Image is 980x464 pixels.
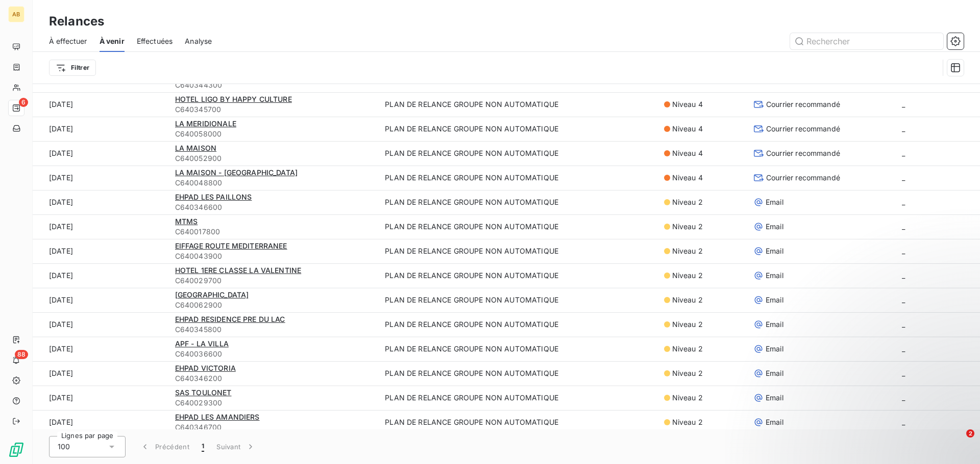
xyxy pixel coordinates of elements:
[672,197,703,207] span: Niveau 2
[33,337,169,361] td: [DATE]
[379,410,657,434] td: PLAN DE RELANCE GROUPE NON AUTOMATIQUE
[175,300,373,310] span: C640062900
[185,36,212,46] span: Analyse
[175,388,232,397] span: SAS TOULONET
[766,319,783,330] span: Email
[175,178,373,188] span: C640048800
[379,239,657,263] td: PLAN DE RELANCE GROUPE NON AUTOMATIQUE
[379,312,657,337] td: PLAN DE RELANCE GROUPE NON AUTOMATIQUE
[672,246,703,256] span: Niveau 2
[672,344,703,354] span: Niveau 2
[672,222,703,232] span: Niveau 2
[902,124,905,133] span: _
[15,350,28,359] span: 88
[379,386,657,410] td: PLAN DE RELANCE GROUPE NON AUTOMATIQUE
[202,442,204,452] span: 1
[175,119,236,128] span: LA MERIDIONALE
[175,168,298,177] span: LA MAISON - [GEOGRAPHIC_DATA]
[175,227,373,237] span: C640017800
[33,263,169,288] td: [DATE]
[902,100,905,108] span: _
[902,295,905,304] span: _
[175,153,373,163] span: C640052900
[33,312,169,337] td: [DATE]
[379,117,657,141] td: PLAN DE RELANCE GROUPE NON AUTOMATIQUE
[175,129,373,139] span: C640058000
[134,436,195,457] button: Précédent
[902,222,905,231] span: _
[33,166,169,190] td: [DATE]
[672,417,703,427] span: Niveau 2
[379,337,657,361] td: PLAN DE RELANCE GROUPE NON AUTOMATIQUE
[175,80,373,90] span: C640344300
[672,173,703,183] span: Niveau 4
[175,315,285,323] span: EHPAD RESIDENCE PRE DU LAC
[175,241,287,250] span: EIFFAGE ROUTE MEDITERRANEE
[902,198,905,206] span: _
[100,36,125,46] span: À venir
[175,373,373,384] span: C640346200
[766,99,840,110] span: Courrier recommandé
[210,436,262,457] button: Suivant
[175,276,373,286] span: C640029700
[672,295,703,305] span: Niveau 2
[175,290,249,299] span: [GEOGRAPHIC_DATA]
[175,422,373,432] span: C640346700
[58,442,70,452] span: 100
[766,417,783,427] span: Email
[33,190,169,214] td: [DATE]
[175,193,252,201] span: EHPAD LES PAILLONS
[379,288,657,312] td: PLAN DE RELANCE GROUPE NON AUTOMATIQUE
[902,149,905,157] span: _
[175,266,302,275] span: HOTEL 1ERE CLASSE LA VALENTINE
[195,436,210,457] button: 1
[379,141,657,166] td: PLAN DE RELANCE GROUPE NON AUTOMATIQUE
[766,222,783,232] span: Email
[672,368,703,378] span: Niveau 2
[766,124,840,134] span: Courrier recommandé
[379,92,657,117] td: PLAN DE RELANCE GROUPE NON AUTOMATIQUE
[175,324,373,335] span: C640345800
[766,368,783,378] span: Email
[766,246,783,256] span: Email
[790,33,943,49] input: Rechercher
[175,398,373,408] span: C640029300
[8,6,24,22] div: AB
[175,251,373,261] span: C640043900
[175,144,216,152] span: LA MAISON
[672,124,703,134] span: Niveau 4
[33,117,169,141] td: [DATE]
[902,75,905,84] span: _
[672,270,703,281] span: Niveau 2
[33,288,169,312] td: [DATE]
[175,217,198,226] span: MTMS
[902,173,905,182] span: _
[379,166,657,190] td: PLAN DE RELANCE GROUPE NON AUTOMATIQUE
[766,344,783,354] span: Email
[945,429,970,454] iframe: Intercom live chat
[33,92,169,117] td: [DATE]
[175,95,292,103] span: HOTEL LIGO BY HAPPY CULTURE
[175,202,373,212] span: C640346600
[33,361,169,386] td: [DATE]
[776,365,980,436] iframe: Intercom notifications message
[175,349,373,359] span: C640036600
[672,99,703,110] span: Niveau 4
[175,104,373,115] span: C640345700
[33,141,169,166] td: [DATE]
[766,173,840,183] span: Courrier recommandé
[33,386,169,410] td: [DATE]
[766,270,783,281] span: Email
[379,214,657,239] td: PLAN DE RELANCE GROUPE NON AUTOMATIQUE
[766,197,783,207] span: Email
[33,239,169,263] td: [DATE]
[175,339,229,348] span: APF - LA VILLA
[379,190,657,214] td: PLAN DE RELANCE GROUPE NON AUTOMATIQUE
[8,442,24,458] img: Logo LeanPay
[19,98,28,107] span: 6
[49,12,104,31] h3: Relances
[137,36,173,46] span: Effectuées
[49,60,96,76] button: Filtrer
[49,36,87,46] span: À effectuer
[902,320,905,329] span: _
